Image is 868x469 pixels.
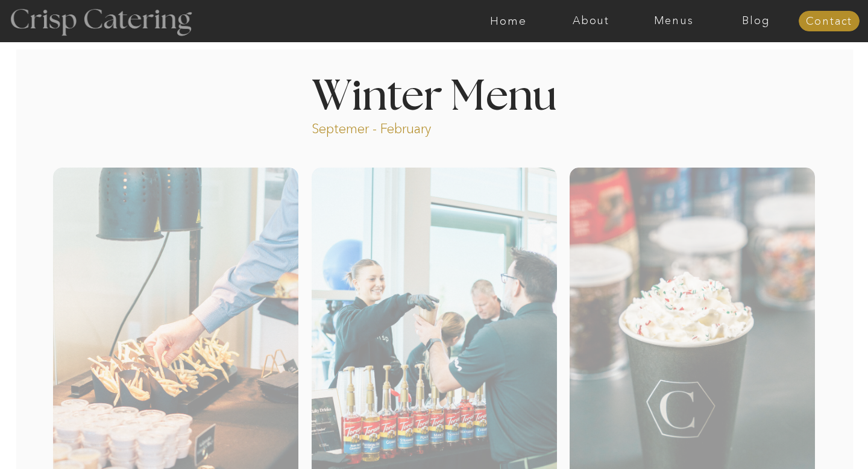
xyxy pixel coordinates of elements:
[467,15,550,27] a: Home
[550,15,632,27] a: About
[632,15,715,27] a: Menus
[266,76,602,112] h1: Winter Menu
[799,16,860,28] a: Contact
[312,120,477,134] p: Septemer - February
[715,15,797,27] a: Blog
